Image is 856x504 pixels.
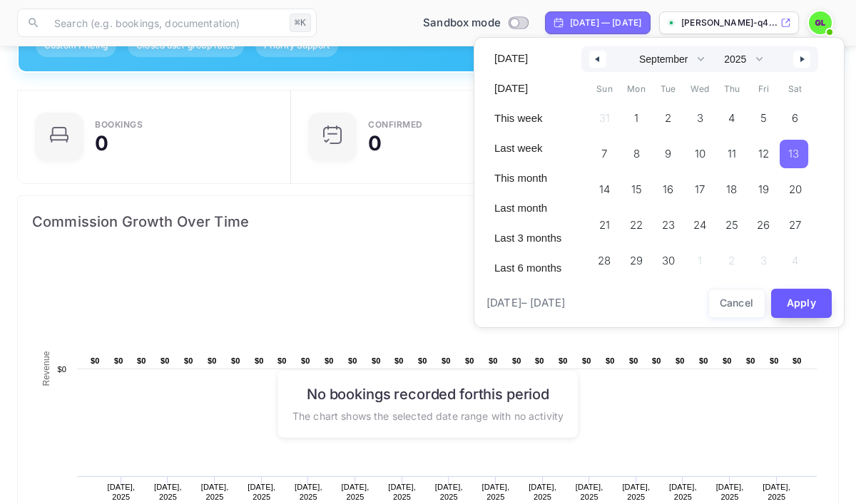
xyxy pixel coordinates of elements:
span: 2 [665,106,671,131]
button: 21 [588,207,621,236]
button: 22 [621,207,653,236]
button: 26 [748,207,780,236]
button: Last month [486,196,570,220]
button: 15 [621,172,653,200]
span: 3 [697,106,703,131]
button: 23 [652,207,684,236]
span: 18 [726,177,737,202]
button: 1 [621,101,653,129]
button: 25 [715,207,748,236]
button: Last 6 months [486,256,570,280]
span: 19 [758,177,769,202]
button: 7 [588,136,621,165]
span: 4 [728,106,735,131]
span: [DATE] – [DATE] [486,295,565,312]
button: Last 3 months [486,226,570,250]
button: 14 [588,172,621,200]
button: 13 [780,136,812,165]
span: Sun [588,78,621,101]
span: 21 [599,212,610,238]
button: 12 [748,136,780,165]
span: 7 [601,141,607,167]
button: 2 [652,101,684,129]
button: This week [486,106,570,130]
button: 30 [652,243,684,272]
button: 19 [748,172,780,200]
span: 10 [695,141,705,167]
span: Thu [715,78,748,101]
button: 3 [684,101,716,129]
button: 8 [621,136,653,165]
button: Last week [486,136,570,160]
button: 4 [715,101,748,129]
button: 20 [780,172,812,200]
button: 11 [715,136,748,165]
button: 27 [780,207,812,236]
button: 9 [652,136,684,165]
span: 28 [598,248,611,274]
button: 24 [684,207,716,236]
span: 30 [662,248,675,274]
span: 5 [760,106,767,131]
span: 6 [792,106,798,131]
span: 11 [728,141,736,167]
span: 13 [788,141,799,167]
span: 20 [789,177,802,202]
span: 8 [633,141,640,167]
button: 16 [652,172,684,200]
button: [DATE] [486,76,570,101]
span: 12 [758,141,769,167]
span: 9 [665,141,671,167]
span: 29 [630,248,643,274]
span: Wed [684,78,716,101]
button: 17 [684,172,716,200]
span: Mon [621,78,653,101]
button: This month [486,166,570,190]
span: Fri [748,78,780,101]
button: 5 [748,101,780,129]
button: [DATE] [486,46,570,71]
span: 25 [725,212,738,238]
span: 1 [634,106,638,131]
span: Tue [652,78,684,101]
span: 17 [695,177,705,202]
button: 18 [715,172,748,200]
button: 28 [588,243,621,272]
button: Apply [771,289,832,318]
span: 24 [693,212,706,238]
span: Sat [780,78,812,101]
button: 29 [621,243,653,272]
button: Cancel [708,289,765,318]
span: 27 [789,212,801,238]
span: 23 [662,212,675,238]
span: 16 [663,177,673,202]
button: 10 [684,136,716,165]
span: 22 [630,212,643,238]
button: 6 [780,101,812,129]
span: 26 [757,212,770,238]
span: 14 [599,177,610,202]
span: 15 [631,177,642,202]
